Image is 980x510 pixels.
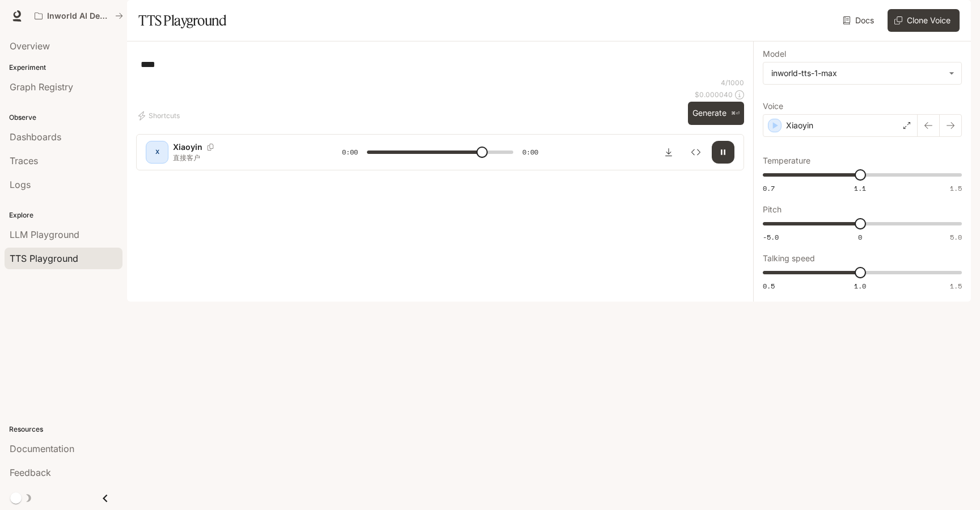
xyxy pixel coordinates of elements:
[763,102,783,110] p: Voice
[657,141,680,164] button: Download audio
[950,281,962,291] span: 1.5
[763,157,810,165] p: Temperature
[136,107,184,125] button: Shortcuts
[342,147,358,158] span: 0:00
[763,254,815,262] p: Talking speed
[688,102,744,125] button: Generate⌘⏎
[202,144,218,151] button: Copy Voice ID
[29,5,128,27] button: All workspaces
[173,141,202,153] p: Xiaoyin
[138,9,226,32] h1: TTS Playground
[950,232,962,242] span: 5.0
[685,141,707,164] button: Inspect
[763,62,961,84] div: inworld-tts-1-max
[888,9,960,32] button: Clone Voice
[721,78,744,87] p: 4 / 1000
[771,68,943,79] div: inworld-tts-1-max
[858,232,862,242] span: 0
[950,183,962,193] span: 1.5
[522,147,538,158] span: 0:00
[173,153,315,162] p: 直接客户
[763,206,782,214] p: Pitch
[763,281,775,291] span: 0.5
[854,281,866,291] span: 1.0
[731,110,740,117] p: ⌘⏎
[47,11,111,21] p: Inworld AI Demos
[763,232,779,242] span: -5.0
[148,143,166,161] div: X
[840,9,878,32] a: Docs
[763,183,775,193] span: 0.7
[695,90,733,99] p: $ 0.000040
[763,50,786,58] p: Model
[854,183,866,193] span: 1.1
[786,120,813,131] p: Xiaoyin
